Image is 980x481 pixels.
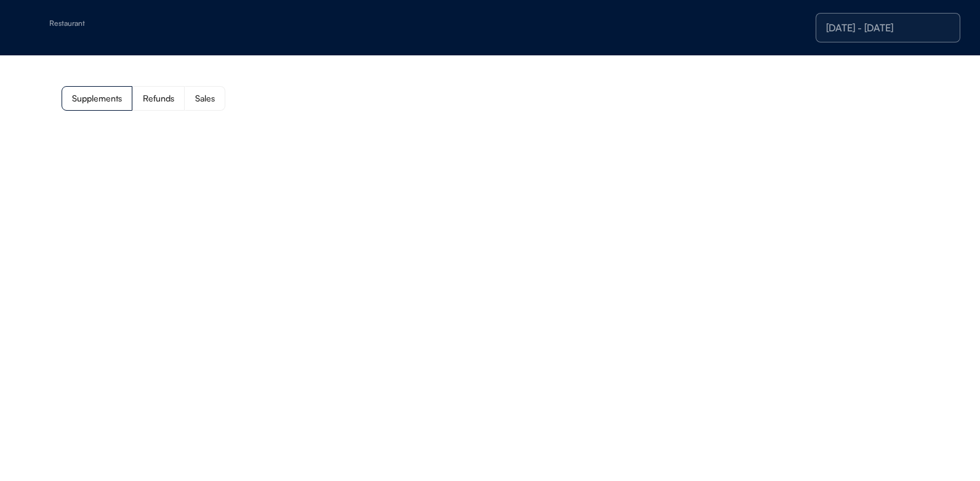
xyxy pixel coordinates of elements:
img: yH5BAEAAAAALAAAAAABAAEAAAIBRAA7 [25,18,44,38]
div: Supplements [72,94,122,103]
div: Restaurant [49,20,204,27]
div: Refunds [143,94,174,103]
div: Sales [195,94,215,103]
div: [DATE] - [DATE] [826,23,950,33]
